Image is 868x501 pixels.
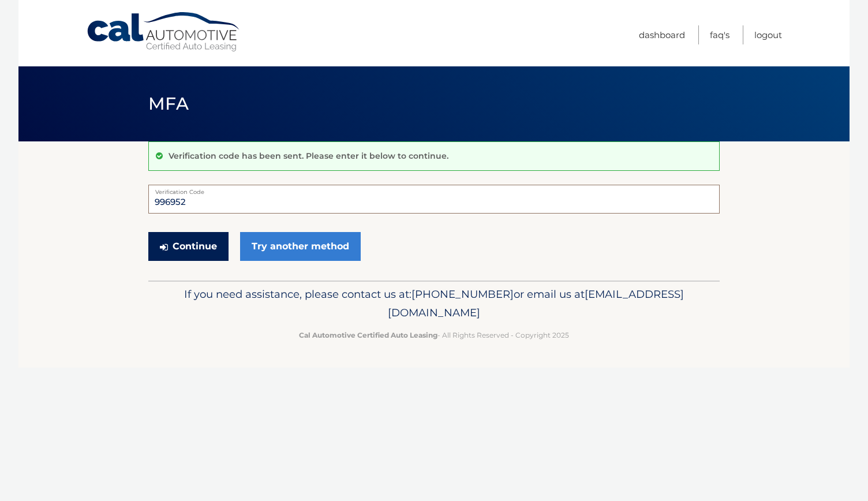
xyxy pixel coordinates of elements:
[388,287,684,319] span: [EMAIL_ADDRESS][DOMAIN_NAME]
[156,285,712,322] p: If you need assistance, please contact us at: or email us at
[156,329,712,341] p: - All Rights Reserved - Copyright 2025
[148,232,229,261] button: Continue
[639,25,685,44] a: Dashboard
[240,232,361,261] a: Try another method
[148,185,720,194] label: Verification Code
[710,25,729,44] a: FAQ's
[86,12,242,53] a: Cal Automotive
[411,287,514,301] span: [PHONE_NUMBER]
[754,25,782,44] a: Logout
[148,93,189,114] span: MFA
[299,331,437,339] strong: Cal Automotive Certified Auto Leasing
[169,151,448,161] p: Verification code has been sent. Please enter it below to continue.
[148,185,720,214] input: Verification Code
